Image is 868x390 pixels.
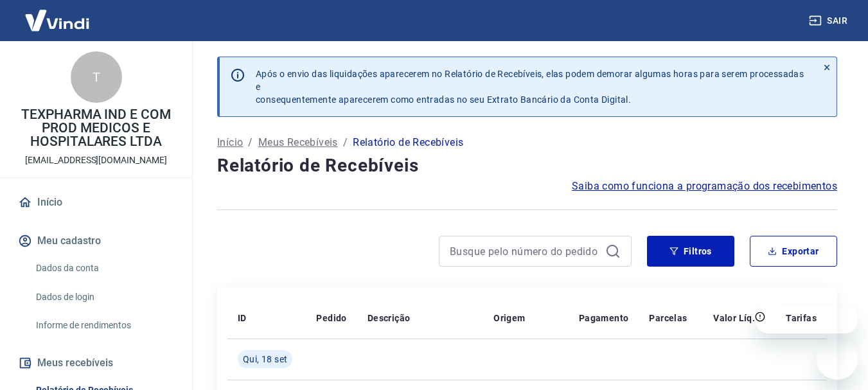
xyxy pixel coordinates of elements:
p: Descrição [368,312,411,324]
p: Relatório de Recebíveis [353,135,463,150]
p: / [248,135,252,150]
button: Meu cadastro [15,227,177,255]
a: Saiba como funciona a programação dos recebimentos [572,179,837,194]
div: T [71,51,122,103]
h4: Relatório de Recebíveis [217,153,837,179]
a: Dados de login [31,284,177,310]
a: Dados da conta [31,255,177,281]
p: Após o envio das liquidações aparecerem no Relatório de Recebíveis, elas podem demorar algumas ho... [256,67,807,106]
p: Pagamento [579,312,629,324]
a: Informe de rendimentos [31,312,177,339]
p: Origem [493,312,525,324]
p: [EMAIL_ADDRESS][DOMAIN_NAME] [25,154,167,167]
p: Parcelas [649,312,687,324]
p: / [343,135,348,150]
span: Qui, 18 set [243,353,287,366]
a: Meus Recebíveis [258,135,338,150]
iframe: Botão para abrir a janela de mensagens [817,339,858,380]
button: Exportar [750,236,837,267]
input: Busque pelo número do pedido [450,242,600,261]
p: TEXPHARMA IND E COM PROD MEDICOS E HOSPITALARES LTDA [10,108,182,148]
button: Sair [806,9,853,33]
p: Valor Líq. [713,312,755,324]
p: Pedido [316,312,346,324]
a: Início [15,188,177,217]
button: Filtros [647,236,734,267]
a: Início [217,135,243,150]
button: Meus recebíveis [15,349,177,377]
p: ID [238,312,247,324]
iframe: Mensagem da empresa [756,305,858,333]
img: Vindi [15,1,99,40]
